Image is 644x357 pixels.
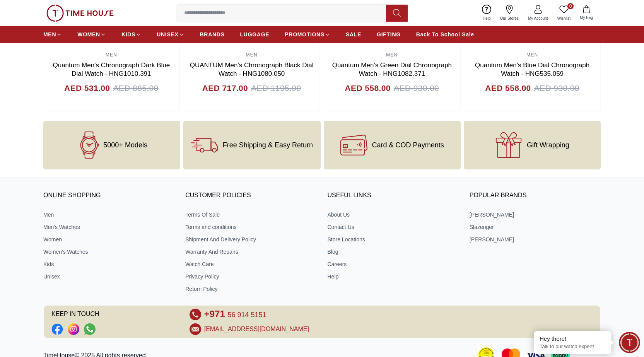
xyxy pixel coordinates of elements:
[240,31,270,38] span: LUGGAGE
[51,323,63,335] li: Facebook
[526,52,538,58] a: MEN
[346,27,361,41] a: SALE
[534,82,579,94] span: AED 930.00
[185,273,316,280] a: Privacy Policy
[185,223,316,231] a: Terms and conditions
[386,52,398,58] a: MEN
[540,335,605,343] div: Hey there!
[246,52,257,58] a: MEN
[121,31,135,38] span: KIDS
[470,211,601,219] a: [PERSON_NAME]
[328,190,459,202] h3: USEFUL LINKS
[497,15,522,21] span: Our Stores
[68,323,79,335] a: Social Link
[43,236,174,243] a: Women
[554,15,574,21] span: Wishlist
[394,82,439,94] span: AED 930.00
[185,190,316,202] h3: CUSTOMER POLICIES
[43,190,174,202] h3: ONLINE SHOPPING
[416,31,474,38] span: Back To School Sale
[43,31,56,38] span: MEN
[619,332,640,353] div: Chat Widget
[64,82,110,94] h4: AED 531.00
[328,260,459,268] a: Careers
[43,211,174,219] a: Men
[577,15,596,20] span: My Bag
[53,61,170,77] a: Quantum Men's Chronograph Dark Blue Dial Watch - HNG1010.391
[185,236,316,243] a: Shipment And Delivery Policy
[51,323,63,335] a: Social Link
[103,141,147,149] span: 5000+ Models
[185,248,316,256] a: Warranty And Repairs
[540,343,605,350] p: Talk to our watch expert!
[345,82,391,94] h4: AED 558.00
[485,82,531,94] h4: AED 558.00
[575,4,598,22] button: My Bag
[478,3,495,23] a: Help
[332,61,452,77] a: Quantum Men's Green Dial Chronograph Watch - HNG1082.371
[525,15,551,21] span: My Account
[202,82,248,94] h4: AED 717.00
[46,5,114,22] img: ...
[200,31,225,38] span: BRANDS
[113,82,158,94] span: AED 885.00
[328,248,459,256] a: Blog
[43,260,174,268] a: Kids
[157,27,184,41] a: UNISEX
[43,248,174,256] a: Women's Watches
[157,31,178,38] span: UNISEX
[285,27,330,41] a: PROMOTIONS
[470,236,601,243] a: [PERSON_NAME]
[77,27,106,41] a: WOMEN
[77,31,100,38] span: WOMEN
[328,236,459,243] a: Store Locations
[328,223,459,231] a: Contact Us
[84,323,96,335] a: Social Link
[377,31,401,38] span: GIFTING
[495,3,523,23] a: Our Stores
[185,211,316,219] a: Terms Of Sale
[51,309,179,320] span: KEEP IN TOUCH
[372,141,444,149] span: Card & COD Payments
[470,190,601,202] h3: Popular Brands
[121,27,141,41] a: KIDS
[527,141,569,149] span: Gift Wrapping
[346,31,361,38] span: SALE
[251,82,301,94] span: AED 1195.00
[553,3,575,23] a: 0Wishlist
[567,3,574,9] span: 0
[190,61,314,77] a: QUANTUM Men's Chronograph Black Dial Watch - HNG1080.050
[416,27,474,41] a: Back To School Sale
[200,27,225,41] a: BRANDS
[470,223,601,231] a: Slazenger
[43,273,174,280] a: Unisex
[185,285,316,293] a: Return Policy
[240,27,270,41] a: LUGGAGE
[223,141,313,149] span: Free Shipping & Easy Return
[43,27,62,41] a: MEN
[204,309,266,320] a: +971 56 914 5151
[285,31,325,38] span: PROMOTIONS
[377,27,401,41] a: GIFTING
[328,211,459,219] a: About Us
[185,260,316,268] a: Watch Care
[204,325,309,334] a: [EMAIL_ADDRESS][DOMAIN_NAME]
[475,61,589,77] a: Quantum Men's Blue Dial Chronograph Watch - HNG535.059
[227,311,266,319] span: 56 914 5151
[480,15,494,21] span: Help
[106,52,117,58] a: MEN
[43,223,174,231] a: Men's Watches
[328,273,459,280] a: Help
